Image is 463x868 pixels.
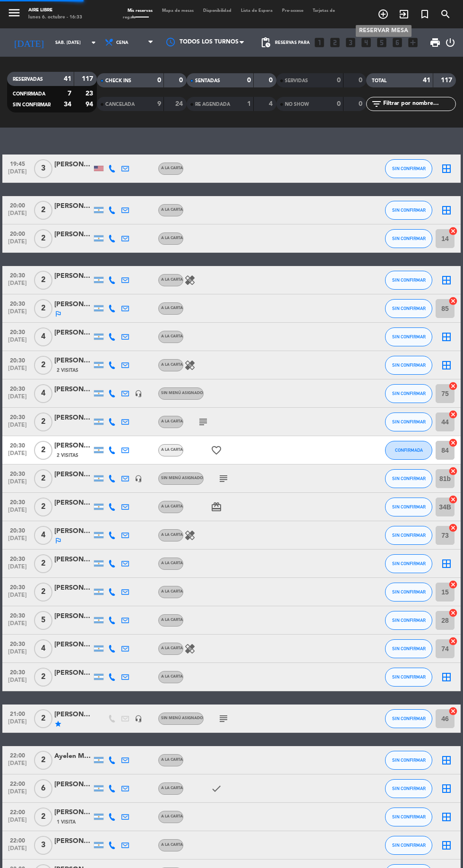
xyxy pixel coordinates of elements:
[6,649,29,660] span: [DATE]
[161,335,183,338] span: A LA CARTA
[211,501,222,513] i: card_giftcard
[441,783,452,794] i: border_all
[6,210,29,221] span: [DATE]
[392,277,426,283] span: SIN CONFIRMAR
[161,561,183,565] span: A LA CARTA
[34,159,52,178] span: 3
[247,77,251,84] strong: 0
[448,636,458,646] i: cancel
[392,589,426,594] span: SIN CONFIRMAR
[161,208,183,212] span: A LA CARTA
[179,77,185,84] strong: 0
[64,76,71,82] strong: 41
[6,719,29,730] span: [DATE]
[236,9,277,13] span: Lista de Espera
[161,843,183,847] span: A LA CARTA
[391,36,403,49] i: looks_6
[211,783,222,794] i: check
[359,101,364,107] strong: 0
[54,469,92,480] div: [PERSON_NAME]
[6,778,29,789] span: 22:00
[13,103,51,107] span: SIN CONFIRMAR
[34,229,52,248] span: 2
[6,834,29,845] span: 22:00
[7,33,51,52] i: [DATE]
[392,391,426,396] span: SIN CONFIRMAR
[105,78,131,83] span: CHECK INS
[448,608,458,618] i: cancel
[161,716,203,720] span: Sin menú asignado
[6,354,29,365] span: 20:30
[54,498,92,508] div: [PERSON_NAME]
[54,583,92,593] div: [PERSON_NAME]
[385,554,432,573] button: SIN CONFIRMAR
[448,466,458,476] i: cancel
[34,469,52,488] span: 2
[34,583,52,602] span: 2
[161,278,183,282] span: A LA CARTA
[34,201,52,220] span: 2
[277,9,308,13] span: Pre-acceso
[54,201,92,212] div: [PERSON_NAME]
[64,101,71,108] strong: 34
[6,228,29,239] span: 20:00
[6,365,29,376] span: [DATE]
[195,78,220,83] span: SENTADAS
[275,40,310,45] span: Reservas para
[392,716,426,721] span: SIN CONFIRMAR
[135,390,142,397] i: headset_mic
[441,840,452,851] i: border_all
[385,413,432,431] button: SIN CONFIRMAR
[161,166,183,170] span: A LA CARTA
[6,564,29,575] span: [DATE]
[6,169,29,180] span: [DATE]
[385,583,432,602] button: SIN CONFIRMAR
[34,554,52,573] span: 2
[6,666,29,677] span: 20:30
[184,275,196,286] i: healing
[376,36,388,49] i: looks_5
[398,9,410,20] i: exit_to_app
[377,9,389,20] i: add_circle_outline
[356,25,412,36] div: RESERVAR MESA
[161,363,183,367] span: A LA CARTA
[161,391,203,395] span: Sin menú asignado
[392,476,426,481] span: SIN CONFIRMAR
[197,416,209,428] i: subject
[6,439,29,450] span: 20:30
[161,590,183,593] span: A LA CARTA
[57,367,78,374] span: 2 Visitas
[371,98,382,110] i: filter_list
[441,275,452,286] i: border_all
[372,78,386,83] span: TOTAL
[6,581,29,592] span: 20:30
[385,327,432,346] button: SIN CONFIRMAR
[161,646,183,650] span: A LA CARTA
[385,709,432,728] button: SIN CONFIRMAR
[385,299,432,318] button: SIN CONFIRMAR
[13,92,45,96] span: CONFIRMADA
[385,808,432,826] button: SIN CONFIRMAR
[6,298,29,309] span: 20:30
[123,9,157,13] span: Mis reservas
[385,441,432,460] button: CONFIRMADA
[448,523,458,533] i: cancel
[34,751,52,770] span: 2
[34,384,52,403] span: 4
[54,720,62,728] i: star
[161,448,183,452] span: A LA CARTA
[440,9,451,20] i: search
[54,807,92,818] div: [PERSON_NAME] Del [PERSON_NAME]
[157,9,198,13] span: Mapa de mesas
[6,789,29,799] span: [DATE]
[385,611,432,630] button: SIN CONFIRMAR
[6,468,29,479] span: 20:30
[6,309,29,319] span: [DATE]
[392,306,426,311] span: SIN CONFIRMAR
[6,507,29,518] span: [DATE]
[86,101,95,108] strong: 94
[34,271,52,290] span: 2
[260,37,271,48] span: pending_actions
[407,36,419,49] i: add_box
[54,537,62,544] i: outlined_flag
